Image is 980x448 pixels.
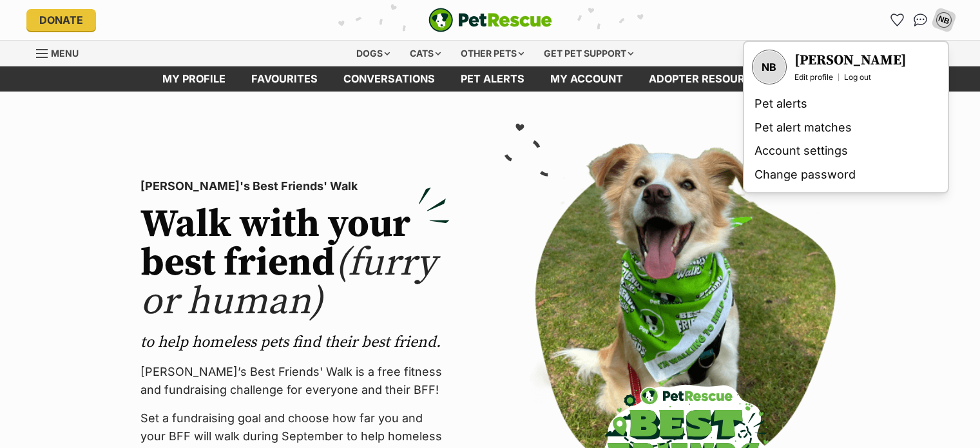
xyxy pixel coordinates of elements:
[749,92,943,116] a: Pet alerts
[887,10,908,30] a: Favourites
[794,72,833,83] a: Edit profile
[887,10,954,30] ul: Account quick links
[910,10,931,30] a: Conversations
[331,66,448,92] a: conversations
[448,66,537,92] a: Pet alerts
[936,12,952,28] div: NB
[749,163,943,187] a: Change password
[140,177,450,195] p: [PERSON_NAME]'s Best Friends' Walk
[140,363,450,399] p: [PERSON_NAME]’s Best Friends' Walk is a free fitness and fundraising challenge for everyone and t...
[636,66,779,92] a: Adopter resources
[401,41,450,66] div: Cats
[428,8,552,32] a: PetRescue
[537,66,636,92] a: My account
[844,72,871,83] a: Log out
[140,239,436,326] span: (furry or human)
[140,206,450,322] h2: Walk with your best friend
[930,6,957,33] button: My account
[149,66,238,92] a: My profile
[26,9,96,31] a: Donate
[794,52,907,70] h3: [PERSON_NAME]
[749,139,943,163] a: Account settings
[749,116,943,140] a: Pet alert matches
[347,41,399,66] div: Dogs
[752,50,787,84] a: Your profile
[452,41,533,66] div: Other pets
[36,41,88,64] a: Menu
[51,48,79,59] span: Menu
[428,8,552,32] img: logo-e224e6f780fb5917bec1dbf3a21bbac754714ae5b6737aabdf751b685950b380.svg
[140,332,450,353] p: to help homeless pets find their best friend.
[753,51,785,83] div: NB
[535,41,642,66] div: Get pet support
[794,52,907,70] a: Your profile
[914,14,927,26] img: chat-41dd97257d64d25036548639549fe6c8038ab92f7586957e7f3b1b290dea8141.svg
[238,66,331,92] a: Favourites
